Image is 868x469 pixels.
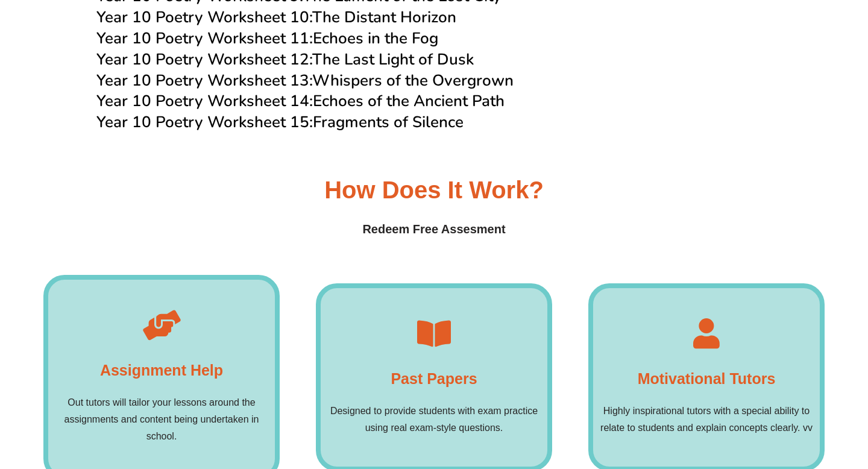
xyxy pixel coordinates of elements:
span: Year 10 Poetry Worksheet 10: [96,7,312,28]
span: Year 10 Poetry Worksheet 11: [96,28,313,49]
a: Year 10 Poetry Worksheet 14:Echoes of the Ancient Path [96,90,505,112]
h4: Motivational Tutors [638,367,776,391]
span: Year 10 Poetry Worksheet 14: [96,90,313,112]
h4: Redeem Free Assesment [43,220,825,239]
a: Year 10 Poetry Worksheet 15:Fragments of Silence [96,112,464,133]
p: Designed to provide students with exam practice using real exam-style questions. [321,403,547,436]
h4: Assignment Help [100,358,223,382]
h4: Past Papers [391,367,477,391]
a: Year 10 Poetry Worksheet 10:The Distant Horizon [96,7,456,28]
p: Out tutors will tailor your lessons around the assignments and content being undertaken in school. [48,394,275,445]
a: Year 10 Poetry Worksheet 12:The Last Light of Dusk [96,49,474,70]
span: Year 10 Poetry Worksheet 12: [96,49,312,70]
a: Year 10 Poetry Worksheet 13:Whispers of the Overgrown [96,70,514,91]
h3: How Does it Work? [324,178,544,202]
a: Year 10 Poetry Worksheet 11:Echoes in the Fog [96,28,438,49]
span: Year 10 Poetry Worksheet 13: [96,70,312,91]
p: Highly inspirational tutors with a special ability to relate to students and explain concepts cle... [593,403,820,436]
iframe: Chat Widget [661,333,868,469]
span: Year 10 Poetry Worksheet 15: [96,112,313,133]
